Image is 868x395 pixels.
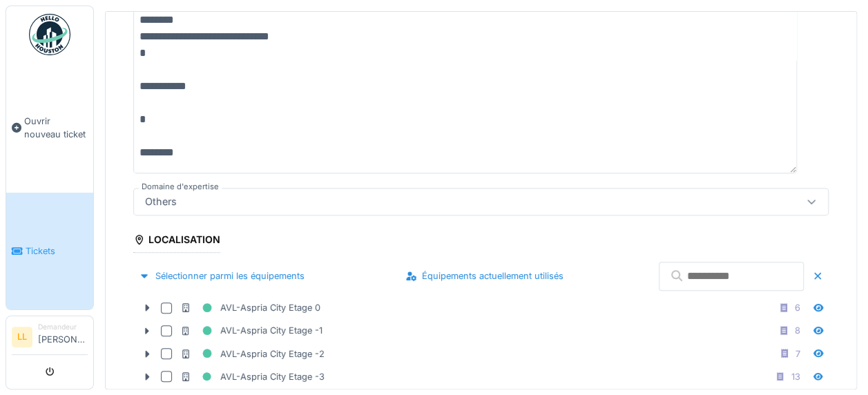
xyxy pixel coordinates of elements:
[795,324,800,337] div: 8
[12,327,32,347] li: LL
[12,322,88,355] a: LL Demandeur[PERSON_NAME]
[38,322,88,332] div: Demandeur
[24,115,88,141] span: Ouvrir nouveau ticket
[791,370,800,383] div: 13
[180,345,325,363] div: AVL-Aspria City Etage -2
[795,347,800,360] div: 7
[6,193,93,309] a: Tickets
[26,244,88,258] span: Tickets
[139,194,182,209] div: Others
[180,299,320,316] div: AVL-Aspria City Etage 0
[6,63,93,193] a: Ouvrir nouveau ticket
[795,301,800,314] div: 6
[180,368,325,385] div: AVL-Aspria City Etage -3
[29,14,70,55] img: Badge_color-CXgf-gQk.svg
[38,322,88,351] li: [PERSON_NAME]
[133,267,310,285] div: Sélectionner parmi les équipements
[400,267,569,285] div: Équipements actuellement utilisés
[139,181,222,193] label: Domaine d'expertise
[133,229,220,253] div: Localisation
[180,322,322,339] div: AVL-Aspria City Etage -1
